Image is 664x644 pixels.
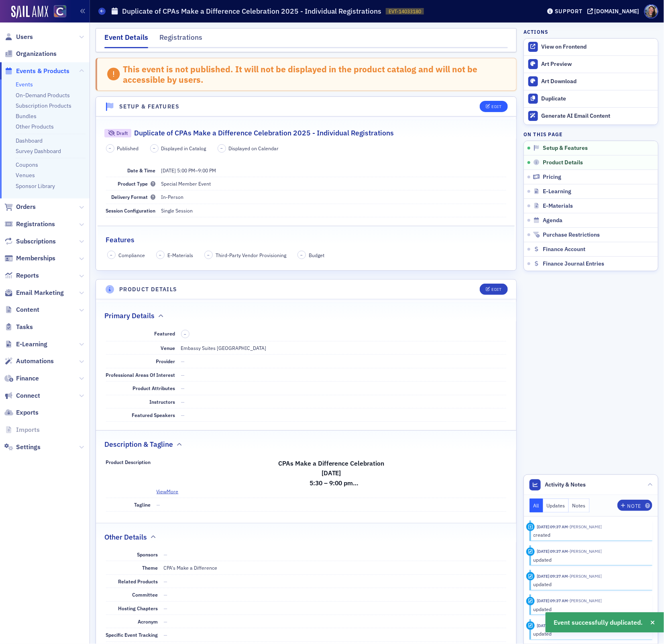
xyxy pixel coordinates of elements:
a: Coupons [16,161,38,168]
span: Sponsors [137,551,158,558]
h3: CPAs Make a Difference Celebration [DATE] 5:30 – 9:00 pm Embassy Suites [GEOGRAPHIC_DATA] [STREET... [157,458,507,488]
span: Memberships [16,254,55,263]
span: Theme [143,564,158,571]
span: Settings [16,443,41,452]
span: Finance Journal Entries [543,260,604,268]
div: Creation [526,523,535,531]
span: EVT-14033180 [389,8,421,15]
div: updated [534,581,647,588]
a: Dashboard [16,137,43,144]
span: Budget [309,251,324,259]
a: Exports [4,408,39,417]
span: Displayed in Catalog [161,145,206,152]
span: Product Type [118,180,156,187]
div: Edit [491,104,501,109]
a: Finance [4,374,39,383]
time: 5:00 PM [177,167,196,174]
a: Venues [16,172,35,179]
span: – [184,331,186,337]
button: Note [617,500,652,511]
h4: Setup & Features [119,102,179,111]
a: Tasks [4,323,33,331]
span: — [164,591,168,598]
span: Committee [132,591,158,598]
span: Activity & Notes [545,480,586,489]
div: Art Download [542,78,654,85]
span: Purchase Restrictions [543,231,600,239]
a: Email Marketing [4,288,64,297]
span: Users [16,33,33,41]
h4: Product Details [119,285,177,294]
div: Art Preview [542,61,654,68]
span: – [153,145,155,151]
div: created [534,531,647,538]
div: Draft [116,131,128,135]
a: Registrations [4,220,55,229]
span: Instructors [150,399,175,405]
span: – [161,167,216,174]
a: View on Frontend [524,39,658,55]
span: Date & Time [128,167,156,174]
span: E-Learning [16,340,47,349]
a: Connect [4,391,40,400]
span: In-Person [161,194,184,200]
span: Displayed on Calendar [229,145,279,152]
time: 9/22/2025 09:37 AM [537,524,568,530]
span: Tiffany Carson [568,524,602,530]
span: Exports [16,408,39,417]
a: Reports [4,271,39,280]
h2: Primary Details [104,311,155,321]
span: Event successfully duplicated. [554,618,643,628]
span: — [181,385,185,391]
a: Subscription Products [16,102,71,109]
div: updated [534,605,647,613]
time: 9/22/2025 09:37 AM [537,623,568,628]
span: – [301,252,303,258]
span: Organizations [16,49,57,58]
span: Finance [16,374,39,383]
span: Tiffany Carson [568,598,602,603]
div: Edit [491,287,501,292]
a: View Homepage [48,5,66,19]
button: ViewMore [157,488,179,495]
span: Related Products [118,578,158,585]
span: Specific Event Tracking [106,632,158,638]
div: Registrations [159,32,202,47]
a: Settings [4,443,41,452]
a: Events [16,81,33,88]
span: Reports [16,271,39,280]
h4: On this page [523,131,658,138]
span: Delivery Format [112,194,156,200]
a: Memberships [4,254,55,263]
div: Note [627,504,641,508]
span: Finance Account [543,246,585,253]
span: — [157,501,161,508]
span: – [220,145,223,151]
div: View on Frontend [542,43,654,51]
a: Art Download [524,73,658,90]
span: Featured [155,330,175,337]
span: Single Session [161,207,193,214]
span: — [164,618,168,625]
div: Generate AI Email Content [542,112,654,120]
a: E-Learning [4,340,47,349]
h2: Duplicate of CPAs Make a Difference Celebration 2025 - Individual Registrations [134,128,394,138]
span: Compliance [118,251,145,259]
a: Content [4,305,39,314]
span: Product Attributes [133,385,175,391]
span: Automations [16,357,54,366]
span: Product Description [106,459,151,465]
button: Updates [543,499,569,513]
time: 9/22/2025 09:37 AM [537,573,568,579]
span: Pricing [543,174,561,181]
a: Art Preview [524,56,658,73]
div: Update [526,622,535,630]
span: — [181,412,185,418]
h2: Other Details [104,532,147,542]
h2: Features [106,235,135,245]
span: Featured Speakers [132,412,175,418]
button: Edit [480,101,507,112]
span: E-Materials [167,251,193,259]
button: [DOMAIN_NAME] [587,8,642,14]
time: 9/22/2025 09:37 AM [537,548,568,554]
